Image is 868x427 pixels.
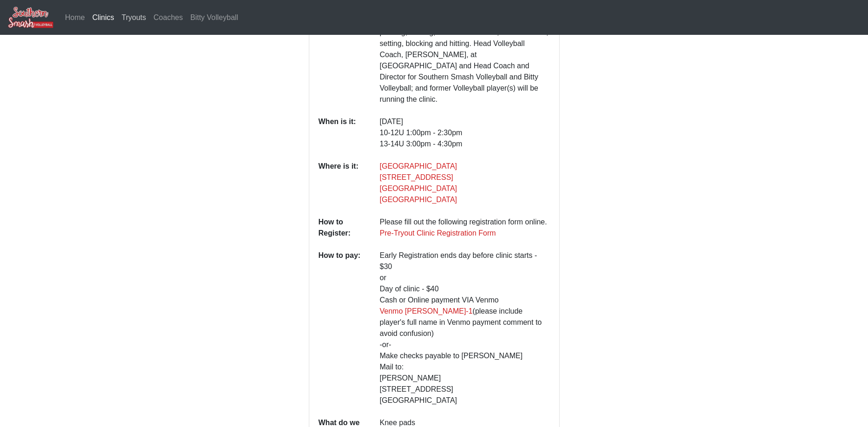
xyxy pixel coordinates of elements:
[118,8,150,27] a: Tryouts
[312,116,373,161] dt: When is it:
[380,162,457,204] a: [GEOGRAPHIC_DATA][STREET_ADDRESS][GEOGRAPHIC_DATA][GEOGRAPHIC_DATA]
[380,307,473,315] a: Venmo [PERSON_NAME]-1
[61,8,89,27] a: Home
[312,217,373,250] dt: How to Register:
[380,116,550,150] p: [DATE] 10-12U 1:00pm - 2:30pm 13-14U 3:00pm - 4:30pm
[187,8,242,27] a: Bitty Volleyball
[380,5,550,105] p: Attendees will be grouped according to age and/or skill level. Drill stations and competitions to...
[7,6,54,29] img: Southern Smash Volleyball
[380,250,550,406] p: Early Registration ends day before clinic starts - $30 or Day of clinic - $40 Cash or Online paym...
[380,229,496,237] a: Pre-Tryout Clinic Registration Form
[150,8,187,27] a: Coaches
[380,217,550,239] p: Please fill out the following registration form online.
[312,5,373,116] dt: What is it:
[312,250,373,417] dt: How to pay:
[312,161,373,217] dt: Where is it:
[89,8,118,27] a: Clinics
